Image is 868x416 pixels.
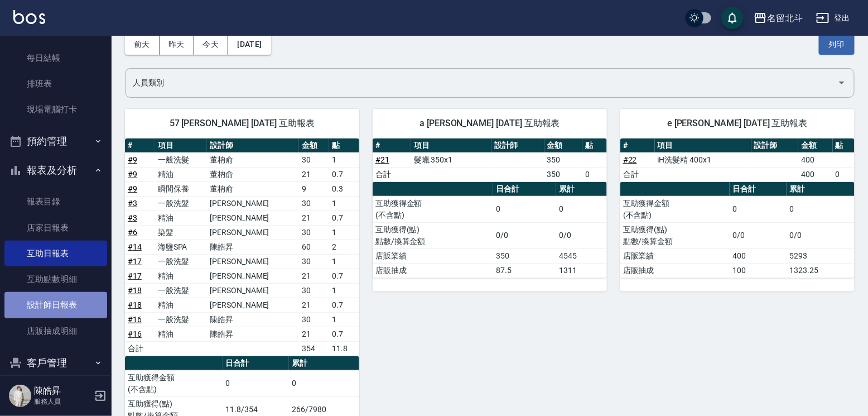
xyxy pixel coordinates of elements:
td: 互助獲得金額 (不含點) [125,370,223,396]
th: 日合計 [493,182,556,197]
a: 店家日報表 [4,215,107,241]
p: 服務人員 [34,396,91,407]
td: 0 [582,167,607,181]
table: a dense table [373,182,607,278]
td: 30 [299,196,329,211]
td: 0.7 [329,327,359,341]
table: a dense table [620,182,855,278]
td: 合計 [125,341,155,356]
th: 累計 [787,182,855,197]
button: 前天 [125,34,160,55]
td: 9 [299,181,329,196]
td: 0.7 [329,298,359,312]
td: 21 [299,211,329,225]
td: [PERSON_NAME] [207,283,299,298]
td: 350 [544,152,583,167]
td: 精油 [155,298,207,312]
td: 0 [730,196,787,222]
a: #16 [128,329,142,338]
td: 30 [299,152,329,167]
th: 設計師 [751,138,798,153]
td: 染髮 [155,225,207,240]
a: #18 [128,286,142,295]
a: #17 [128,257,142,266]
td: 400 [798,152,833,167]
span: a [PERSON_NAME] [DATE] 互助報表 [386,118,594,129]
td: 一般洗髮 [155,312,207,327]
td: 0/0 [556,222,607,248]
td: 87.5 [493,263,556,278]
a: 報表目錄 [4,189,107,214]
td: 11.8 [329,341,359,356]
a: #3 [128,199,137,208]
td: 董枘俞 [207,181,299,196]
td: 0.7 [329,269,359,283]
a: #6 [128,228,137,237]
button: 預約管理 [4,127,107,156]
a: #18 [128,300,142,309]
td: 合計 [373,167,411,181]
td: 21 [299,298,329,312]
td: 董枘俞 [207,152,299,167]
td: 1 [329,152,359,167]
table: a dense table [373,138,607,182]
th: 金額 [544,138,583,153]
td: 精油 [155,167,207,181]
a: 設計師日報表 [4,292,107,318]
td: 21 [299,327,329,341]
img: Person [9,385,31,407]
a: #9 [128,170,137,179]
td: 400 [730,248,787,263]
td: [PERSON_NAME] [207,225,299,240]
td: 0 [289,370,359,396]
th: 設計師 [491,138,544,153]
td: 店販抽成 [373,263,493,278]
a: 互助點數明細 [4,266,107,292]
a: #21 [375,155,389,164]
a: 店販抽成明細 [4,318,107,344]
a: #9 [128,155,137,164]
input: 人員名稱 [130,73,833,93]
td: 1 [329,283,359,298]
th: 金額 [299,138,329,153]
td: 互助獲得金額 (不含點) [620,196,730,222]
th: 項目 [411,138,492,153]
td: 30 [299,283,329,298]
td: 0.3 [329,181,359,196]
td: 合計 [620,167,655,181]
td: 1 [329,254,359,269]
td: 精油 [155,211,207,225]
a: #3 [128,213,137,222]
th: 項目 [155,138,207,153]
td: 0/0 [730,222,787,248]
a: #22 [623,155,637,164]
td: [PERSON_NAME] [207,269,299,283]
td: 1311 [556,263,607,278]
th: # [620,138,655,153]
button: 報表及分析 [4,156,107,185]
th: 金額 [798,138,833,153]
a: 每日結帳 [4,45,107,71]
td: 0 [787,196,855,222]
td: 陳皓昇 [207,312,299,327]
td: 0 [833,167,855,181]
a: #17 [128,271,142,280]
td: 一般洗髮 [155,196,207,211]
th: # [125,138,155,153]
button: 昨天 [160,34,194,55]
td: 4545 [556,248,607,263]
td: 0/0 [787,222,855,248]
td: 2 [329,240,359,254]
td: 30 [299,225,329,240]
td: 350 [544,167,583,181]
td: 瞬間保養 [155,181,207,196]
td: 21 [299,269,329,283]
td: 董枘俞 [207,167,299,181]
th: 點 [833,138,855,153]
td: 354 [299,341,329,356]
th: 日合計 [223,356,289,371]
td: 店販業績 [373,248,493,263]
button: save [721,7,744,29]
td: [PERSON_NAME] [207,298,299,312]
table: a dense table [125,138,359,356]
